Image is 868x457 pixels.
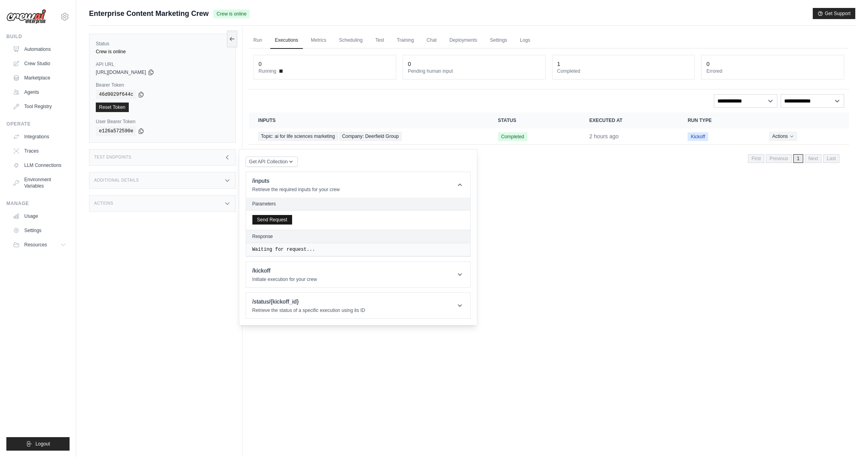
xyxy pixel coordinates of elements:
[252,201,464,207] h2: Parameters
[10,159,70,172] a: LLM Connections
[270,32,303,49] a: Executions
[10,57,70,70] a: Crew Studio
[748,154,764,163] span: First
[213,10,250,18] span: Crew is online
[370,32,389,49] a: Test
[10,224,70,237] a: Settings
[96,126,136,136] code: e126a572590e
[306,32,331,49] a: Metrics
[96,118,229,125] label: User Bearer Token
[766,154,792,163] span: Previous
[94,178,139,183] h3: Additional Details
[249,112,849,168] section: Crew executions table
[392,32,418,49] a: Training
[10,86,70,99] a: Agents
[580,112,678,128] th: Executed at
[259,60,262,68] div: 0
[6,121,70,127] div: Operate
[252,215,292,225] button: Send Request
[252,246,464,253] pre: Waiting for request...
[249,159,288,165] span: Get API Collection
[823,154,839,163] span: Last
[339,132,402,141] span: Company: Deerfield Group
[813,8,855,19] button: Get Support
[96,82,229,88] label: Bearer Token
[96,69,146,76] span: [URL][DOMAIN_NAME]
[10,145,70,157] a: Traces
[252,186,340,193] p: Retrieve the required inputs for your crew
[557,60,560,68] div: 1
[94,155,132,160] h3: Test Endpoints
[688,132,708,141] span: Kickoff
[488,112,580,128] th: Status
[258,132,479,141] a: View execution details for Topic
[589,133,619,139] time: August 26, 2025 at 13:26 EDT
[89,8,209,19] span: Enterprise Content Marketing Crew
[408,68,541,74] dt: Pending human input
[706,68,839,74] dt: Errored
[252,267,317,275] h1: /kickoff
[557,68,690,74] dt: Completed
[6,200,70,207] div: Manage
[408,60,411,68] div: 0
[706,60,709,68] div: 0
[96,103,129,112] a: Reset Token
[10,100,70,113] a: Tool Registry
[249,32,267,49] a: Run
[246,157,298,167] button: Get API Collection
[793,154,803,163] span: 1
[252,233,273,240] h2: Response
[259,68,277,74] span: Running
[6,437,70,451] button: Logout
[252,307,365,314] p: Retrieve the status of a specific execution using its ID
[498,132,527,141] span: Completed
[10,238,70,251] button: Resources
[96,90,136,99] code: 46d9029f644c
[445,32,482,49] a: Deployments
[249,112,488,128] th: Inputs
[252,177,340,185] h1: /inputs
[6,9,46,24] img: Logo
[678,112,759,128] th: Run Type
[805,154,822,163] span: Next
[252,298,365,306] h1: /status/{kickoff_id}
[748,154,839,163] nav: Pagination
[96,48,229,55] div: Crew is online
[10,210,70,223] a: Usage
[24,242,47,248] span: Resources
[6,33,70,40] div: Build
[334,32,367,49] a: Scheduling
[96,41,229,47] label: Status
[515,32,535,49] a: Logs
[10,130,70,143] a: Integrations
[252,276,317,283] p: Initiate execution for your crew
[249,148,849,168] nav: Pagination
[258,132,338,141] span: Topic: ai for life sciences marketing
[10,173,70,192] a: Environment Variables
[769,132,797,141] button: Actions for execution
[10,72,70,84] a: Marketplace
[94,201,113,206] h3: Actions
[10,43,70,56] a: Automations
[35,441,50,447] span: Logout
[96,61,229,68] label: API URL
[485,32,512,49] a: Settings
[422,32,441,49] a: Chat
